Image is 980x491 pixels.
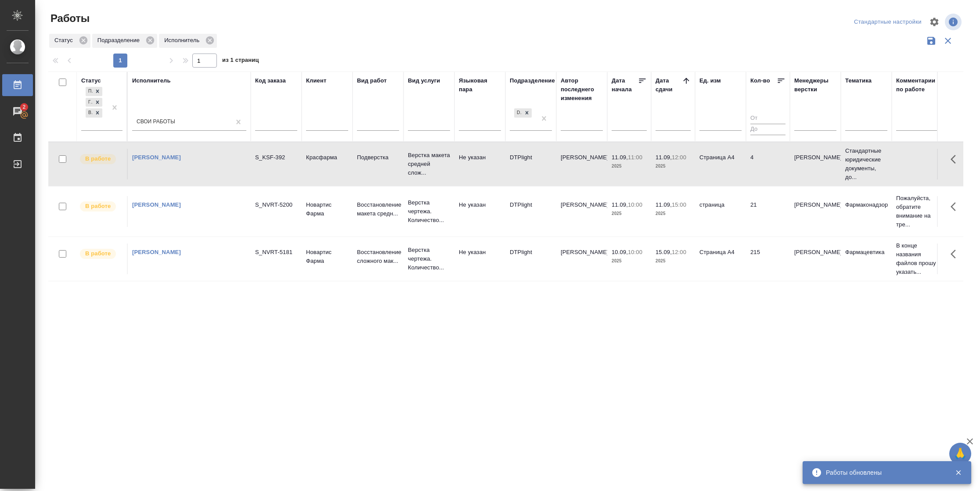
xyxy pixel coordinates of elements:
div: S_NVRT-5200 [255,201,297,209]
div: Исполнитель выполняет работу [79,248,122,260]
p: 10:00 [628,201,642,208]
div: S_KSF-392 [255,153,297,162]
p: 2025 [612,209,647,218]
div: Менеджеры верстки [794,76,836,94]
p: 11.09, [612,201,628,208]
div: Исполнитель [132,76,171,85]
p: 2025 [656,209,691,218]
td: Страница А4 [695,149,746,179]
button: 🙏 [949,443,971,465]
div: S_NVRT-5181 [255,248,297,257]
div: Подразделение [510,76,555,85]
td: 21 [746,196,790,227]
div: В работе [86,108,93,118]
input: От [750,113,785,124]
a: [PERSON_NAME] [132,249,181,255]
a: [PERSON_NAME] [132,201,181,208]
td: DTPlight [505,244,556,274]
p: 2025 [656,162,691,171]
p: 15:00 [672,201,686,208]
div: Исполнитель выполняет работу [79,201,122,212]
td: [PERSON_NAME] [556,244,607,274]
div: Работы обновлены [826,468,942,477]
p: 11.09, [656,201,672,208]
td: Страница А4 [695,244,746,274]
button: Здесь прячутся важные кнопки [945,149,966,170]
div: Вид услуги [408,76,440,85]
p: Новартис Фарма [306,201,348,218]
p: Новартис Фарма [306,248,348,265]
input: До [750,124,785,135]
td: 215 [746,244,790,274]
div: Автор последнего изменения [561,76,603,103]
div: DTPlight [513,108,533,118]
div: Языковая пара [459,76,501,94]
div: split button [852,15,924,29]
p: 2025 [612,257,647,265]
p: Верстка макета средней слож... [408,151,450,177]
a: 2 [2,100,33,122]
button: Здесь прячутся важные кнопки [945,244,966,265]
p: Верстка чертежа. Количество... [408,198,450,225]
p: Пожалуйста, обратите внимание на тре... [896,194,938,229]
button: Сбросить фильтры [940,32,956,49]
p: Статус [54,36,76,45]
div: Подбор [86,87,93,96]
span: 2 [17,103,31,111]
div: Статус [81,76,101,85]
p: 11.09, [612,154,628,161]
div: Свои работы [137,118,175,126]
p: Фармацевтика [845,248,887,257]
p: [PERSON_NAME] [794,201,836,209]
p: В работе [85,249,111,258]
div: Подразделение [92,34,157,48]
p: Восстановление макета средн... [357,201,399,218]
div: Подбор, Готов к работе, В работе [85,86,103,97]
div: Подбор, Готов к работе, В работе [85,97,103,108]
td: DTPlight [505,196,556,227]
p: Подверстка [357,153,399,162]
p: [PERSON_NAME] [794,153,836,162]
div: Исполнитель [159,34,217,48]
p: В работе [85,202,111,211]
div: Дата начала [612,76,638,94]
div: Код заказа [255,76,286,85]
div: Статус [49,34,90,48]
button: Закрыть [949,469,967,477]
td: 4 [746,149,790,179]
div: Вид работ [357,76,387,85]
span: 🙏 [953,444,968,463]
div: Дата сдачи [656,76,682,94]
p: 11.09, [656,154,672,161]
p: Красфарма [306,153,348,162]
p: В работе [85,154,111,163]
p: [PERSON_NAME] [794,248,836,257]
span: Посмотреть информацию [945,14,963,30]
td: [PERSON_NAME] [556,196,607,227]
p: 10:00 [628,249,642,255]
span: Настроить таблицу [924,11,945,32]
td: Не указан [454,196,505,227]
td: Не указан [454,244,505,274]
p: 10.09, [612,249,628,255]
a: [PERSON_NAME] [132,154,181,161]
div: DTPlight [514,108,522,118]
div: Клиент [306,76,326,85]
div: Комментарии по работе [896,76,938,94]
p: Верстка чертежа. Количество... [408,246,450,272]
div: Подбор, Готов к работе, В работе [85,108,103,118]
td: [PERSON_NAME] [556,149,607,179]
p: 12:00 [672,154,686,161]
div: Исполнитель выполняет работу [79,153,122,165]
p: Восстановление сложного мак... [357,248,399,265]
p: 15.09, [656,249,672,255]
p: В конце названия файлов прошу указать... [896,241,938,276]
p: Стандартные юридические документы, до... [845,147,887,182]
p: 2025 [656,257,691,265]
p: 12:00 [672,249,686,255]
td: Не указан [454,149,505,179]
span: из 1 страниц [222,55,259,68]
p: 2025 [612,162,647,171]
button: Здесь прячутся важные кнопки [945,196,966,217]
span: Работы [48,11,90,25]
